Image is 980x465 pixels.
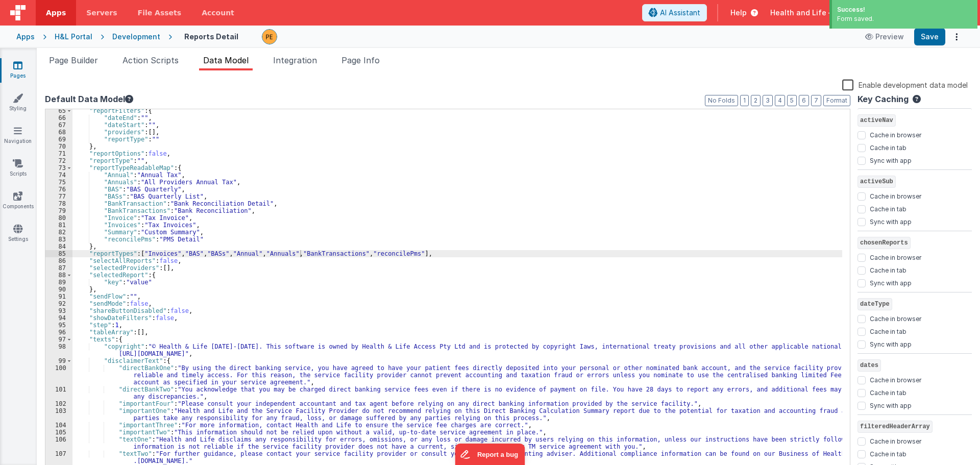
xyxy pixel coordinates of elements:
[45,422,72,429] div: 104
[45,229,72,236] div: 82
[45,264,72,272] div: 87
[45,429,72,436] div: 105
[45,272,72,279] div: 88
[46,8,66,18] span: Apps
[870,435,921,446] label: Cache in browser
[870,142,906,152] label: Cache in tab
[799,95,809,106] button: 6
[45,286,72,293] div: 90
[138,8,182,18] span: File Assets
[870,264,906,275] label: Cache in tab
[642,4,707,21] button: AI Assistant
[751,95,761,106] button: 2
[262,30,277,44] img: 9824c9b2ced8ee662419f2f3ea18dbb0
[49,55,98,65] span: Page Builder
[203,55,249,65] span: Data Model
[273,55,317,65] span: Integration
[45,107,72,114] div: 65
[949,30,964,44] button: Options
[45,336,72,343] div: 97
[787,95,797,106] button: 5
[45,214,72,222] div: 80
[45,129,72,136] div: 68
[45,400,72,407] div: 102
[45,364,72,386] div: 100
[45,222,72,229] div: 81
[45,114,72,121] div: 66
[16,32,35,42] div: Apps
[45,121,72,129] div: 67
[842,79,968,90] label: Enable development data model
[857,237,911,249] span: chosenReports
[45,407,72,422] div: 103
[823,95,850,106] button: Format
[857,176,896,188] span: activeSub
[45,293,72,300] div: 91
[45,200,72,207] div: 78
[45,193,72,200] div: 77
[870,448,906,458] label: Cache in tab
[45,93,133,105] button: Default Data Model
[45,329,72,336] div: 96
[811,95,821,106] button: 7
[870,338,912,349] label: Sync with app
[45,179,72,186] div: 75
[45,300,72,307] div: 92
[45,157,72,164] div: 72
[870,387,906,397] label: Cache in tab
[870,374,921,384] label: Cache in browser
[45,236,72,243] div: 83
[837,14,972,23] div: Form saved.
[775,95,785,106] button: 4
[870,326,906,336] label: Cache in tab
[914,28,945,45] button: Save
[45,250,72,257] div: 85
[859,29,910,45] button: Preview
[45,314,72,322] div: 94
[857,114,896,127] span: activeNav
[184,33,238,40] h4: Reports Detail
[857,359,881,372] span: dates
[341,55,380,65] span: Page Info
[45,386,72,400] div: 101
[857,95,909,104] h4: Key Caching
[763,95,773,106] button: 3
[45,257,72,264] div: 86
[770,8,836,18] span: Health and Life —
[45,186,72,193] div: 76
[45,279,72,286] div: 89
[55,32,92,42] div: H&L Portal
[870,129,921,139] label: Cache in browser
[455,444,525,465] iframe: Marker.io feedback button
[45,243,72,250] div: 84
[45,207,72,214] div: 79
[870,155,912,165] label: Sync with app
[45,136,72,143] div: 69
[857,421,933,433] span: filteredHeaderArray
[45,322,72,329] div: 95
[45,307,72,314] div: 93
[86,8,117,18] span: Servers
[660,8,700,18] span: AI Assistant
[740,95,749,106] button: 1
[45,172,72,179] div: 74
[45,436,72,450] div: 106
[705,95,738,106] button: No Folds
[870,190,921,201] label: Cache in browser
[837,5,972,14] div: Success!
[870,216,912,226] label: Sync with app
[45,450,72,464] div: 107
[112,32,160,42] div: Development
[870,203,906,213] label: Cache in tab
[857,298,892,310] span: dateType
[45,164,72,172] div: 73
[770,8,972,18] button: Health and Life — [EMAIL_ADDRESS][DOMAIN_NAME]
[45,357,72,364] div: 99
[730,8,747,18] span: Help
[122,55,179,65] span: Action Scripts
[870,400,912,410] label: Sync with app
[45,150,72,157] div: 71
[870,313,921,323] label: Cache in browser
[45,143,72,150] div: 70
[870,277,912,287] label: Sync with app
